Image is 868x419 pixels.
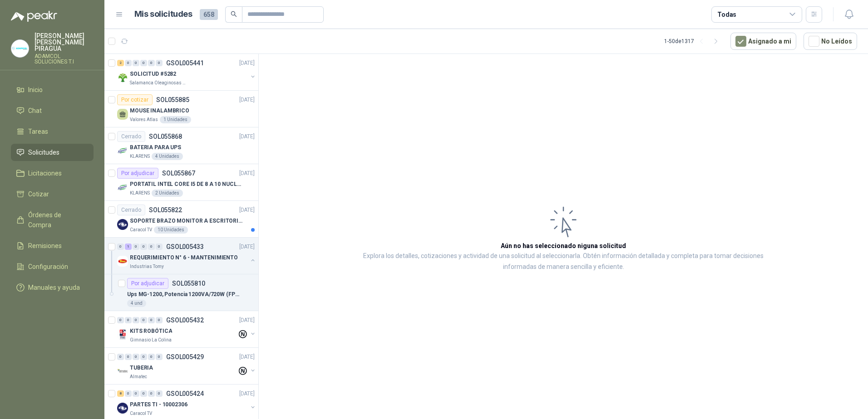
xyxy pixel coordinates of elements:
a: Inicio [11,81,94,98]
span: Chat [28,106,42,116]
div: 0 [125,317,132,323]
p: [DATE] [239,390,255,398]
p: SOL055867 [162,170,195,176]
div: 0 [140,354,147,360]
div: 0 [133,354,139,360]
a: Órdenes de Compra [11,206,94,234]
p: [DATE] [239,132,255,141]
div: 0 [133,60,139,66]
p: SOL055868 [149,133,182,140]
button: Asignado a mi [730,33,796,50]
a: Solicitudes [11,144,94,161]
p: TUBERIA [130,364,153,372]
img: Company Logo [117,72,128,83]
p: [DATE] [239,169,255,178]
div: 1 - 50 de 1317 [664,34,723,49]
p: ADAMCOL SOLUCIONES T.I [35,54,94,64]
div: 0 [140,60,147,66]
a: 0 0 0 0 0 0 GSOL005429[DATE] Company LogoTUBERIAAlmatec [117,351,256,380]
div: Cerrado [117,131,145,142]
p: GSOL005432 [166,317,204,323]
p: [DATE] [239,353,255,361]
a: 0 1 0 0 0 0 GSOL005433[DATE] Company LogoREQUERIMIENTO N° 6 - MANTENIMIENTOIndustrias Tomy [117,241,256,270]
a: Configuración [11,258,94,275]
a: CerradoSOL055868[DATE] Company LogoBATERIA PARA UPSKLARENS4 Unidades [104,127,258,164]
p: BATERIA PARA UPS [130,143,181,152]
div: 0 [156,244,163,250]
div: 0 [148,354,155,360]
img: Company Logo [117,329,128,340]
img: Company Logo [117,219,128,230]
a: Remisiones [11,237,94,254]
span: Tareas [28,127,48,136]
a: Por adjudicarSOL055810Ups MG-1200, Potencia 1200VA/720W (FP: 06), Voltaje nominal 90 - 150 VAC, 6... [104,274,258,311]
p: SOL055822 [149,207,182,213]
p: Ups MG-1200, Potencia 1200VA/720W (FP: 06), Voltaje nominal 90 - 150 VAC, 60Hz, Corriente 6A, [127,290,240,299]
div: 0 [117,244,124,250]
span: Cotizar [28,189,49,199]
a: Tareas [11,123,94,140]
p: KLARENS [130,153,150,160]
div: 0 [156,354,163,360]
p: Explora los detalles, cotizaciones y actividad de una solicitud al seleccionarla. Obtén informaci... [350,251,777,273]
p: Caracol TV [130,226,152,234]
p: Salamanca Oleaginosas SAS [130,79,187,87]
img: Company Logo [117,146,128,156]
div: Por adjudicar [117,168,158,179]
a: Cotizar [11,185,94,203]
span: 658 [200,9,218,20]
a: CerradoSOL055822[DATE] Company LogoSOPORTE BRAZO MONITOR A ESCRITORIO NBF80Caracol TV10 Unidades [104,201,258,238]
p: SOL055885 [156,97,189,103]
p: SOPORTE BRAZO MONITOR A ESCRITORIO NBF80 [130,217,243,225]
p: [DATE] [239,59,255,68]
div: Por adjudicar [127,278,168,289]
div: 8 [117,390,124,397]
div: 0 [148,244,155,250]
a: Chat [11,102,94,119]
div: 0 [133,244,139,250]
div: 0 [117,354,124,360]
div: 2 [117,60,124,66]
p: GSOL005424 [166,390,204,397]
div: 0 [133,390,139,397]
p: [PERSON_NAME] [PERSON_NAME] PIRAGUA [35,33,94,52]
p: KITS ROBÓTICA [130,327,172,336]
p: REQUERIMIENTO N° 6 - MANTENIMIENTO [130,253,238,262]
img: Company Logo [11,40,29,57]
h1: Mis solicitudes [134,8,192,21]
p: [DATE] [239,206,255,214]
p: PARTES TI - 10002306 [130,400,187,409]
div: 1 Unidades [160,116,191,123]
p: Gimnasio La Colina [130,336,172,344]
img: Company Logo [117,366,128,377]
p: SOL055810 [172,280,205,287]
div: 2 Unidades [152,190,183,197]
img: Logo peakr [11,11,57,22]
div: 0 [156,317,163,323]
img: Company Logo [117,403,128,414]
div: 10 Unidades [154,226,188,234]
div: 0 [148,60,155,66]
a: 8 0 0 0 0 0 GSOL005424[DATE] Company LogoPARTES TI - 10002306Caracol TV [117,388,256,417]
p: [DATE] [239,96,255,104]
div: 0 [148,317,155,323]
div: 0 [140,317,147,323]
a: Por cotizarSOL055885[DATE] MOUSE INALAMBRICOValores Atlas1 Unidades [104,91,258,127]
p: GSOL005429 [166,354,204,360]
div: 0 [140,390,147,397]
div: 0 [125,390,132,397]
div: 0 [156,390,163,397]
p: GSOL005433 [166,244,204,250]
a: 2 0 0 0 0 0 GSOL005441[DATE] Company LogoSOLICITUD #5282Salamanca Oleaginosas SAS [117,58,256,87]
p: [DATE] [239,243,255,251]
p: Industrias Tomy [130,263,164,270]
span: Configuración [28,262,68,272]
img: Company Logo [117,256,128,267]
a: 0 0 0 0 0 0 GSOL005432[DATE] Company LogoKITS ROBÓTICAGimnasio La Colina [117,315,256,344]
div: Por cotizar [117,94,153,105]
div: 0 [156,60,163,66]
img: Company Logo [117,182,128,193]
span: Órdenes de Compra [28,210,85,230]
span: Solicitudes [28,147,59,157]
a: Licitaciones [11,165,94,182]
